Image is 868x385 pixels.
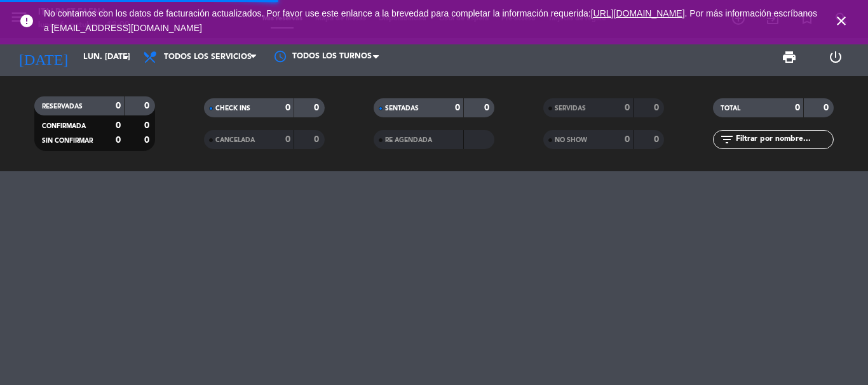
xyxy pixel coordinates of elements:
[455,103,460,112] strong: 0
[215,137,255,143] span: CANCELADA
[19,13,34,29] i: error
[116,136,121,145] strong: 0
[42,103,83,110] span: RESERVADAS
[828,49,843,65] i: power_settings_new
[44,8,817,33] span: No contamos con los datos de facturación actualizados. Por favor use este enlance a la brevedad p...
[215,105,250,112] span: CHECK INS
[782,49,797,65] span: print
[555,105,586,112] span: SERVIDAS
[10,43,77,71] i: [DATE]
[164,53,252,62] span: Todos los servicios
[116,101,121,110] strong: 0
[591,8,685,18] a: [URL][DOMAIN_NAME]
[385,137,432,143] span: RE AGENDADA
[654,135,661,144] strong: 0
[834,13,849,29] i: close
[824,103,831,112] strong: 0
[116,121,121,130] strong: 0
[42,138,93,144] span: SIN CONFIRMAR
[812,38,858,76] div: LOG OUT
[625,135,630,144] strong: 0
[735,133,833,147] input: Filtrar por nombre...
[314,135,322,144] strong: 0
[625,103,630,112] strong: 0
[144,121,152,130] strong: 0
[721,105,740,112] span: TOTAL
[118,49,133,65] i: arrow_drop_down
[385,105,419,112] span: SENTADAS
[795,103,800,112] strong: 0
[285,135,290,144] strong: 0
[285,103,290,112] strong: 0
[44,8,817,33] a: . Por más información escríbanos a [EMAIL_ADDRESS][DOMAIN_NAME]
[484,103,492,112] strong: 0
[42,123,86,129] span: CONFIRMADA
[144,101,152,110] strong: 0
[555,137,587,143] span: NO SHOW
[144,136,152,145] strong: 0
[654,103,661,112] strong: 0
[719,132,735,147] i: filter_list
[314,103,322,112] strong: 0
